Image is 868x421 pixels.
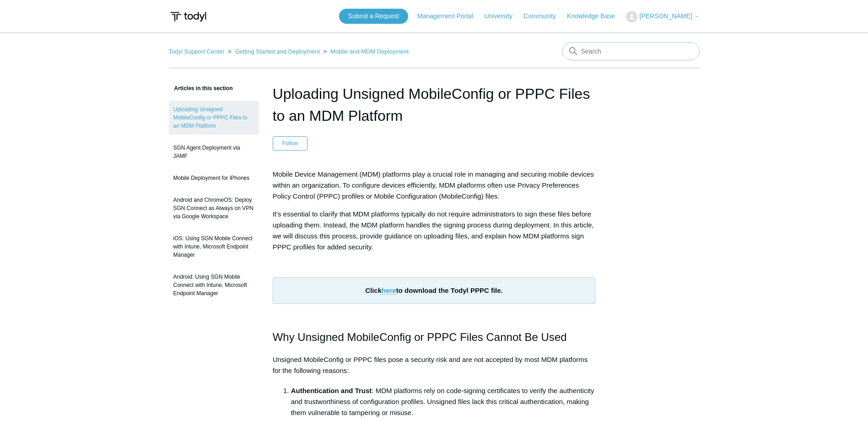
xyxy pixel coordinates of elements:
[523,11,565,21] a: Community
[169,85,233,92] span: Articles in this section
[291,387,372,394] strong: Authentication and Trust
[273,209,596,253] p: It's essential to clarify that MDM platforms typically do not require administrators to sign thes...
[169,48,225,55] a: Todyl Support Center
[273,83,596,127] h1: Uploading Unsigned MobileConfig or PPPC Files to an MDM Platform
[484,11,521,21] a: University
[169,191,259,225] a: Android and ChromeOS: Deploy SGN Connect as Always on VPN via Google Workspace
[639,12,692,20] span: [PERSON_NAME]
[273,169,596,202] p: Mobile Device Management (MDM) platforms play a crucial role in managing and securing mobile devi...
[169,101,259,135] a: Uploading Unsigned MobileConfig or PPPC Files to an MDM Platform
[273,136,308,150] button: Follow Article
[169,8,208,25] img: Todyl Support Center Help Center home page
[169,230,259,264] a: iOS: Using SGN Mobile Connect with Intune, Microsoft Endpoint Manager
[169,48,226,55] li: Todyl Support Center
[226,48,322,55] li: Getting Started and Deployment
[567,11,624,21] a: Knowledge Base
[273,331,567,343] span: Why Unsigned MobileConfig or PPPC Files Cannot Be Used
[382,286,396,295] a: here
[235,48,320,55] a: Getting Started and Deployment
[339,9,408,24] a: Submit a Request
[169,139,259,165] a: SGN Agent Deployment via JAMF
[169,268,259,302] a: Android: Using SGN Mobile Connect with Intune, Microsoft Endpoint Manager
[330,48,409,55] a: Mobile and MDM Deployment
[417,11,482,21] a: Management Portal
[273,354,596,376] p: Unsigned MobileConfig or PPPC files pose a security risk and are not accepted by most MDM platfor...
[365,286,503,295] strong: Click to download the Todyl PPPC file.
[169,169,259,187] a: Mobile Deployment for iPhones
[291,385,596,418] p: : MDM platforms rely on code-signing certificates to verify the authenticity and trustworthiness ...
[626,11,699,22] button: [PERSON_NAME]
[562,42,700,60] input: Search
[322,48,409,55] li: Mobile and MDM Deployment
